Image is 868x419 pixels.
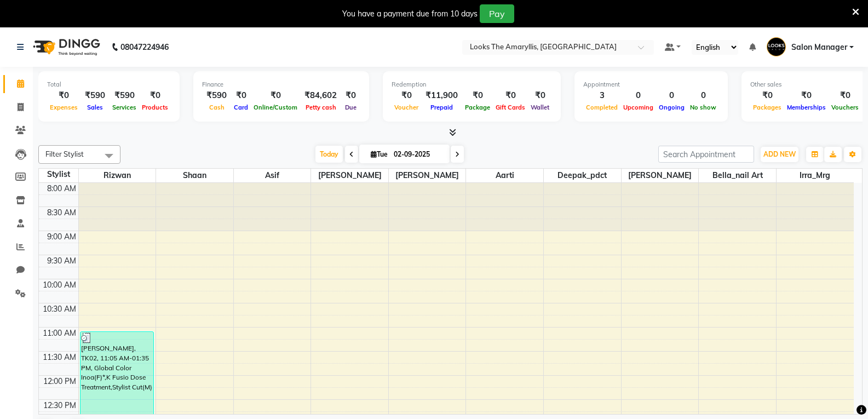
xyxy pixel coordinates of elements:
span: Card [231,104,251,111]
span: Salon Manager [791,42,847,53]
span: Prepaid [428,104,456,111]
div: 9:00 AM [45,231,78,243]
div: ₹0 [251,89,300,102]
div: 0 [656,89,687,102]
input: Search Appointment [658,146,754,163]
div: 12:00 PM [41,376,78,387]
div: 0 [620,89,656,102]
div: ₹590 [202,89,231,102]
span: Gift Cards [493,104,528,111]
div: 0 [687,89,719,102]
div: ₹590 [81,89,110,102]
div: Finance [202,80,360,89]
input: 2025-09-02 [390,146,445,163]
b: 08047224946 [120,32,169,62]
span: Completed [583,104,620,111]
div: Appointment [583,80,719,89]
div: ₹0 [462,89,493,102]
span: Filter Stylist [45,150,84,158]
div: ₹0 [47,89,81,102]
div: 12:30 PM [41,400,78,411]
span: Asif [234,169,311,182]
span: Rizwan [79,169,156,182]
div: 9:30 AM [45,255,78,267]
span: Wallet [528,104,552,111]
span: Upcoming [620,104,656,111]
div: 8:30 AM [45,207,78,219]
div: 3 [583,89,620,102]
img: Salon Manager [767,37,786,56]
span: Aarti [466,169,543,182]
div: ₹0 [392,89,421,102]
span: Memberships [784,104,829,111]
span: [PERSON_NAME] [389,169,466,182]
button: ADD NEW [761,147,798,162]
span: Voucher [392,104,421,111]
span: Services [110,104,139,111]
span: Deepak_pdct [544,169,621,182]
div: ₹0 [829,89,861,102]
div: Total [47,80,171,89]
div: ₹0 [139,89,171,102]
div: ₹0 [528,89,552,102]
div: Stylist [39,169,78,180]
div: 10:00 AM [41,279,78,291]
div: 8:00 AM [45,183,78,194]
span: ADD NEW [763,150,796,158]
span: Products [139,104,171,111]
span: Online/Custom [251,104,300,111]
span: Bella_nail art [699,169,776,182]
span: No show [687,104,719,111]
span: [PERSON_NAME] [622,169,699,182]
div: ₹0 [341,89,360,102]
div: You have a payment due from 10 days [342,8,478,20]
div: 11:00 AM [41,328,78,339]
span: Today [315,146,343,163]
span: Package [462,104,493,111]
div: ₹0 [231,89,251,102]
div: ₹0 [784,89,829,102]
span: Irra_Mrg [777,169,854,182]
span: Sales [84,104,106,111]
span: [PERSON_NAME] [311,169,388,182]
div: 11:30 AM [41,352,78,363]
span: Tue [368,150,390,158]
span: Due [342,104,359,111]
div: 10:30 AM [41,303,78,315]
div: ₹0 [493,89,528,102]
div: ₹11,900 [421,89,462,102]
span: Vouchers [829,104,861,111]
div: ₹590 [110,89,139,102]
span: Packages [750,104,784,111]
img: logo [28,32,103,62]
div: ₹84,602 [300,89,341,102]
span: Expenses [47,104,81,111]
div: Redemption [392,80,552,89]
span: Cash [206,104,227,111]
span: Shaan [156,169,233,182]
span: Petty cash [303,104,339,111]
span: Ongoing [656,104,687,111]
div: ₹0 [750,89,784,102]
button: Pay [480,4,514,23]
